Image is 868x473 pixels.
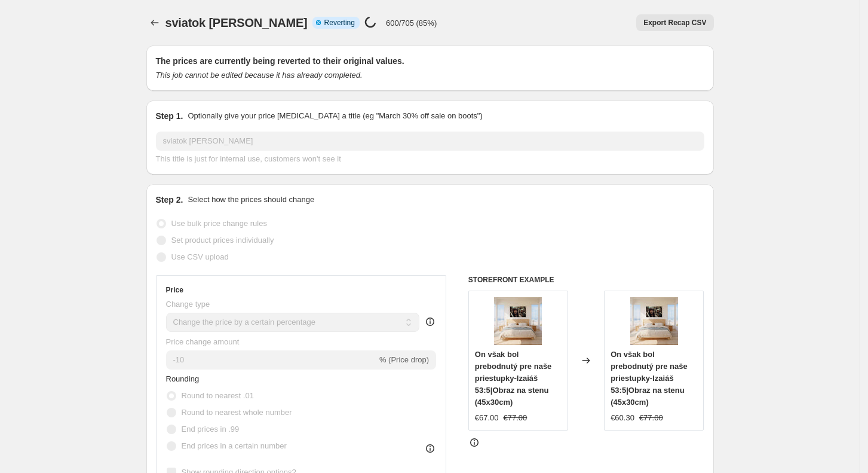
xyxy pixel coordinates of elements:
span: Change type [166,300,210,309]
span: Price change amount [166,337,240,346]
i: This job cannot be edited because it has already completed. [156,71,363,80]
span: sviatok [PERSON_NAME] [165,16,308,29]
p: Optionally give your price [MEDICAL_DATA] a title (eg "March 30% off sale on boots") [188,110,482,122]
span: Set product prices individually [171,236,274,245]
span: Rounding [166,374,200,383]
p: 600/705 (85%) [386,19,437,28]
div: help [424,316,436,328]
span: End prices in .99 [182,425,240,434]
img: 1c_80x.jpg [494,297,542,345]
span: On však bol prebodnutý pre naše priestupky-Izaiáš 53:5|Obraz na stenu (45x30cm) [475,350,552,407]
h2: The prices are currently being reverted to their original values. [156,55,704,67]
h2: Step 1. [156,110,183,122]
span: This title is just for internal use, customers won't see it [156,154,341,163]
h6: STOREFRONT EXAMPLE [468,275,704,285]
button: Export Recap CSV [636,14,713,31]
div: €60.30 [611,412,634,424]
span: Export Recap CSV [643,18,706,28]
span: On však bol prebodnutý pre naše priestupky-Izaiáš 53:5|Obraz na stenu (45x30cm) [611,350,688,407]
strike: €77.00 [639,412,663,424]
span: End prices in a certain number [182,441,287,450]
button: Price change jobs [146,14,163,31]
strike: €77.00 [504,412,527,424]
span: Use CSV upload [171,252,229,261]
p: Select how the prices should change [188,194,314,206]
div: €67.00 [475,412,499,424]
input: -15 [166,350,377,370]
h2: Step 2. [156,194,183,206]
h3: Price [166,285,183,295]
span: Use bulk price change rules [171,219,267,228]
span: Reverting [324,18,355,28]
img: 1c_80x.jpg [630,297,678,345]
input: 30% off holiday sale [156,132,704,151]
span: % (Price drop) [379,355,429,364]
span: Round to nearest whole number [182,408,292,417]
span: Round to nearest .01 [182,391,254,400]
